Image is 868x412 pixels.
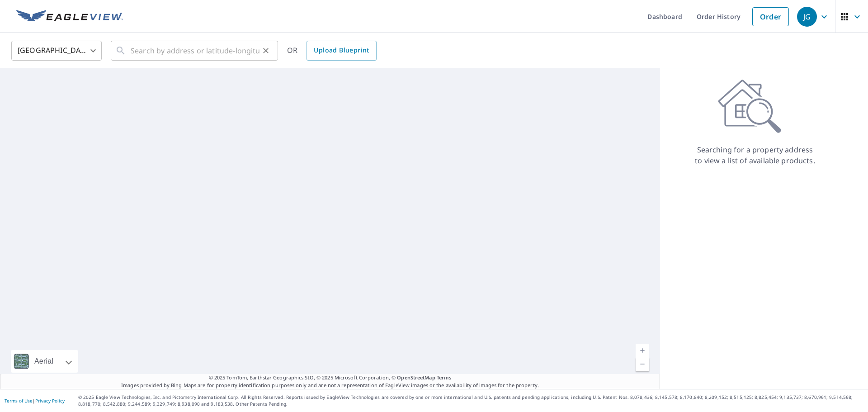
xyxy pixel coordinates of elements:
[752,7,789,26] a: Order
[397,374,435,381] a: OpenStreetMap
[636,344,649,357] a: Current Level 5, Zoom In
[5,398,65,403] p: |
[209,374,452,382] span: © 2025 TomTom, Earthstar Geographics SIO, © 2025 Microsoft Corporation, ©
[797,7,817,27] div: JG
[694,144,816,166] p: Searching for a property address to view a list of available products.
[11,350,78,373] div: Aerial
[314,45,369,56] span: Upload Blueprint
[259,44,272,57] button: Clear
[437,374,452,381] a: Terms
[32,350,56,373] div: Aerial
[11,38,102,63] div: [GEOGRAPHIC_DATA]
[78,394,863,407] p: © 2025 Eagle View Technologies, Inc. and Pictometry International Corp. All Rights Reserved. Repo...
[35,398,65,404] a: Privacy Policy
[307,41,376,61] a: Upload Blueprint
[287,41,377,61] div: OR
[636,357,649,371] a: Current Level 5, Zoom Out
[16,10,123,24] img: EV Logo
[5,398,33,404] a: Terms of Use
[131,38,259,63] input: Search by address or latitude-longitude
